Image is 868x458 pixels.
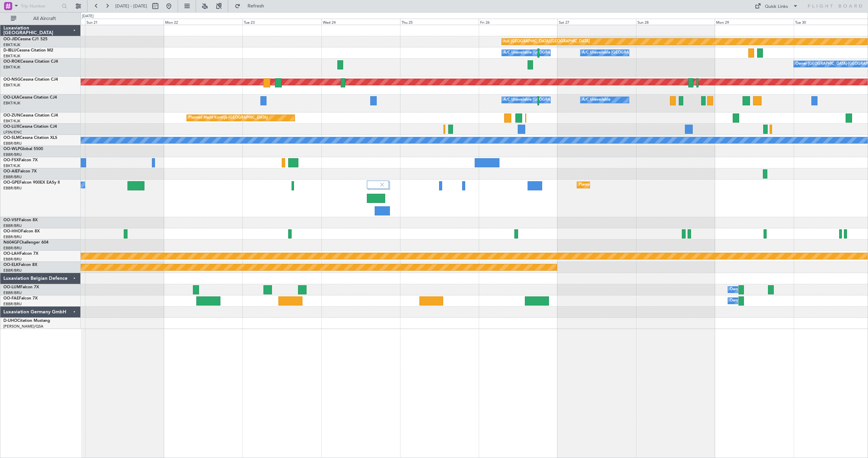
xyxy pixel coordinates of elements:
[3,241,19,245] span: N604GF
[582,95,610,105] div: A/C Unavailable
[3,37,18,41] span: OO-JID
[557,19,636,25] div: Sat 27
[3,60,20,64] span: OO-ROK
[3,158,19,162] span: OO-FSX
[3,324,43,329] a: [PERSON_NAME]/QSA
[730,296,776,306] div: Owner Melsbroek Air Base
[3,101,20,106] a: EBKT/KJK
[232,1,272,12] button: Refresh
[379,182,385,188] img: gray-close.svg
[3,252,38,256] a: OO-LAHFalcon 7X
[3,257,22,262] a: EBBR/BRU
[479,19,557,25] div: Fri 26
[3,158,38,162] a: OO-FSXFalcon 7X
[3,296,19,300] span: OO-FAE
[3,96,19,100] span: OO-LXA
[3,147,20,151] span: OO-WLP
[3,186,22,191] a: EBBR/BRU
[3,229,21,233] span: OO-HHO
[400,19,479,25] div: Thu 25
[3,78,58,82] a: OO-NSGCessna Citation CJ4
[3,141,22,146] a: EBBR/BRU
[3,319,17,323] span: D-IJHO
[164,19,242,25] div: Mon 22
[189,113,268,123] div: Planned Maint Kortrijk-[GEOGRAPHIC_DATA]
[504,95,630,105] div: A/C Unavailable [GEOGRAPHIC_DATA] ([GEOGRAPHIC_DATA] National)
[504,37,590,47] div: null [GEOGRAPHIC_DATA]-[GEOGRAPHIC_DATA]
[3,268,22,273] a: EBBR/BRU
[3,218,19,222] span: OO-VSF
[3,218,38,222] a: OO-VSFFalcon 8X
[3,252,20,256] span: OO-LAH
[3,65,20,70] a: EBKT/KJK
[3,42,20,47] a: EBKT/KJK
[3,285,20,289] span: OO-LUM
[3,37,47,41] a: OO-JIDCessna CJ1 525
[3,136,20,140] span: OO-SLM
[3,130,22,135] a: LFSN/ENC
[85,19,164,25] div: Sun 21
[3,169,37,173] a: OO-AIEFalcon 7X
[3,78,20,82] span: OO-NSG
[3,152,22,157] a: EBBR/BRU
[115,3,147,9] span: [DATE] - [DATE]
[3,181,19,185] span: OO-GPE
[82,14,94,19] div: [DATE]
[730,285,776,295] div: Owner Melsbroek Air Base
[3,125,19,129] span: OO-LUX
[21,1,60,11] input: Trip Number
[3,163,20,168] a: EBKT/KJK
[3,263,37,267] a: OO-ELKFalcon 8X
[3,169,18,173] span: OO-AIE
[242,19,321,25] div: Tue 23
[3,319,50,323] a: D-IJHOCitation Mustang
[3,229,40,233] a: OO-HHOFalcon 8X
[3,136,57,140] a: OO-SLMCessna Citation XLS
[3,181,60,185] a: OO-GPEFalcon 900EX EASy II
[3,234,22,240] a: EBBR/BRU
[504,48,630,58] div: A/C Unavailable [GEOGRAPHIC_DATA] ([GEOGRAPHIC_DATA] National)
[582,48,690,58] div: A/C Unavailable [GEOGRAPHIC_DATA]-[GEOGRAPHIC_DATA]
[3,285,39,289] a: OO-LUMFalcon 7X
[3,246,22,251] a: EBBR/BRU
[321,19,400,25] div: Wed 24
[3,60,58,64] a: OO-ROKCessna Citation CJ4
[3,147,43,151] a: OO-WLPGlobal 5500
[242,4,270,8] span: Refresh
[3,301,22,307] a: EBBR/BRU
[715,19,793,25] div: Mon 29
[3,113,58,118] a: OO-ZUNCessna Citation CJ4
[3,174,22,180] a: EBBR/BRU
[18,16,72,21] span: All Aircraft
[3,125,57,129] a: OO-LUXCessna Citation CJ4
[3,48,53,53] a: D-IBLUCessna Citation M2
[3,290,22,295] a: EBBR/BRU
[7,13,74,24] button: All Aircraft
[3,83,20,88] a: EBKT/KJK
[579,180,702,190] div: Planned Maint [GEOGRAPHIC_DATA] ([GEOGRAPHIC_DATA] National)
[751,1,802,12] button: Quick Links
[765,3,788,10] div: Quick Links
[3,48,17,53] span: D-IBLU
[3,119,20,124] a: EBKT/KJK
[3,54,20,59] a: EBKT/KJK
[3,96,57,100] a: OO-LXACessna Citation CJ4
[3,263,19,267] span: OO-ELK
[636,19,715,25] div: Sun 28
[3,296,38,300] a: OO-FAEFalcon 7X
[3,241,48,245] a: N604GFChallenger 604
[3,113,20,118] span: OO-ZUN
[3,223,22,228] a: EBBR/BRU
